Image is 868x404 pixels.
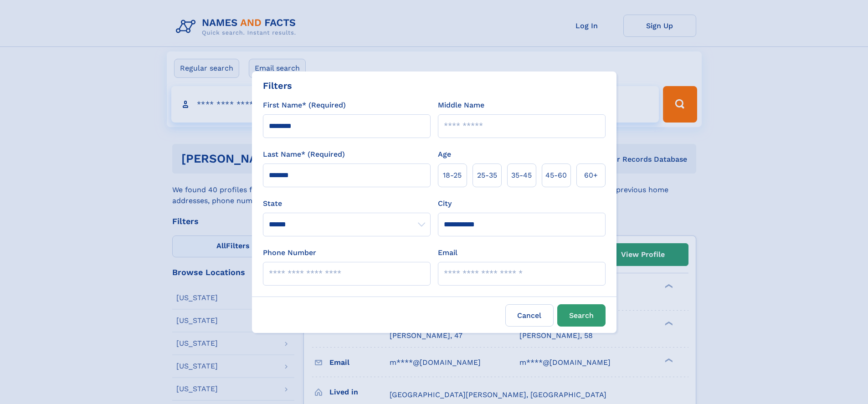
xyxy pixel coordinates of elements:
label: First Name* (Required) [263,100,346,111]
label: Phone Number [263,247,316,258]
label: Middle Name [438,100,484,111]
label: City [438,198,452,209]
button: Search [557,304,606,327]
span: 35‑45 [511,170,532,181]
label: State [263,198,431,209]
span: 45‑60 [545,170,567,181]
div: Filters [263,79,292,92]
span: 60+ [584,170,598,181]
label: Cancel [505,304,554,327]
span: 25‑35 [477,170,497,181]
label: Email [438,247,457,258]
label: Last Name* (Required) [263,149,345,160]
label: Age [438,149,451,160]
span: 18‑25 [443,170,462,181]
